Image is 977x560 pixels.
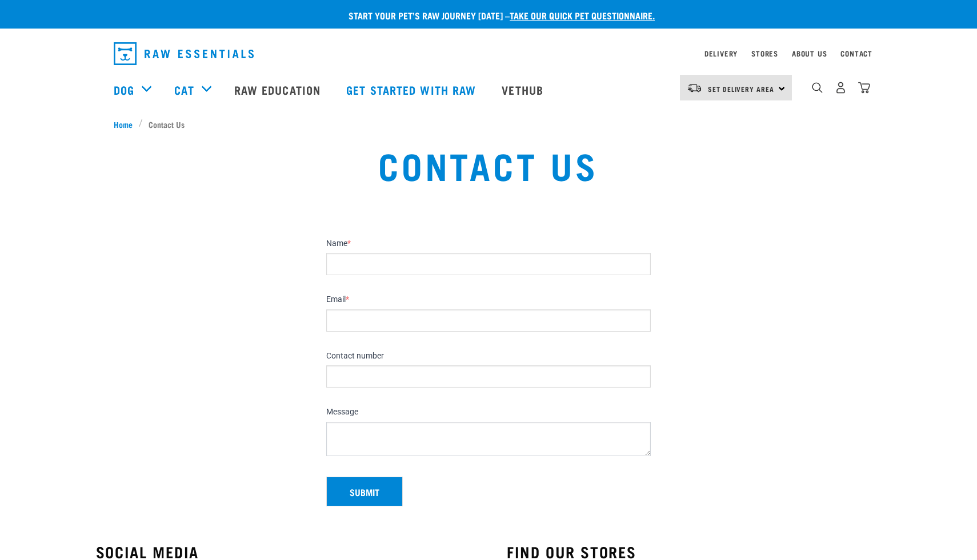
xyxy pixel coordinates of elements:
label: Name [326,239,651,249]
h1: Contact Us [183,144,794,185]
label: Email [326,295,651,305]
span: Set Delivery Area [708,87,774,91]
a: Contact [840,51,872,55]
button: Submit [326,477,403,506]
label: Contact number [326,351,651,361]
a: Delivery [704,51,738,55]
a: About Us [792,51,827,55]
nav: breadcrumbs [114,118,863,130]
a: Home [114,118,139,130]
a: Vethub [490,67,558,112]
img: van-moving.png [687,83,702,93]
span: Home [114,118,133,130]
a: Cat [174,81,194,98]
a: Stores [751,51,778,55]
a: take our quick pet questionnaire. [510,13,655,18]
a: Get started with Raw [335,67,490,112]
a: Raw Education [223,67,335,112]
nav: dropdown navigation [105,38,872,70]
a: Dog [114,81,134,98]
label: Message [326,407,651,417]
img: user.png [835,82,847,94]
img: Raw Essentials Logo [114,42,254,65]
img: home-icon-1@2x.png [812,82,823,93]
img: home-icon@2x.png [858,82,870,94]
